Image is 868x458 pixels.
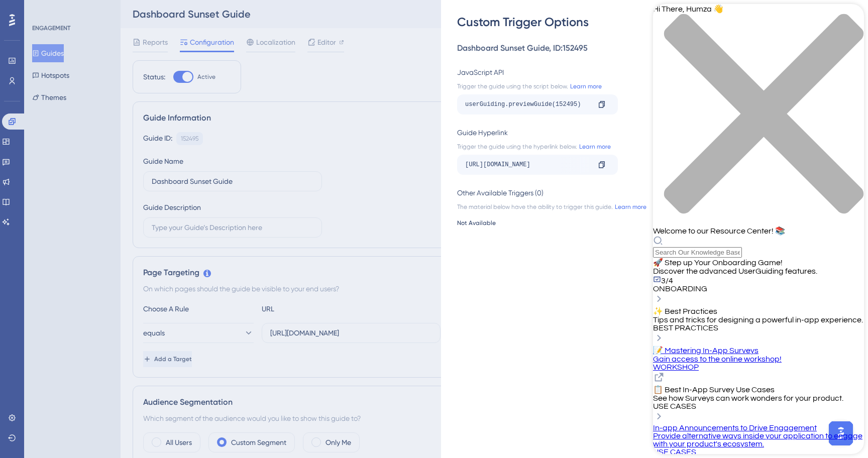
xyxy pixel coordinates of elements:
[8,273,20,281] span: 3/4
[457,219,846,227] div: Not Available
[457,42,846,54] div: Dashboard Sunset Guide , ID: 152495
[457,203,846,211] div: The material below have the ability to trigger this guide.
[24,3,63,15] span: Need Help?
[568,82,602,90] a: Learn more
[457,14,854,30] div: Custom Trigger Options
[465,157,590,173] div: [URL][DOMAIN_NAME]
[613,203,646,211] a: Learn more
[457,66,846,78] div: JavaScript API
[457,82,846,90] div: Trigger the guide using the script below.
[3,3,27,27] button: Open AI Assistant Launcher
[457,187,846,199] div: Other Available Triggers (0)
[465,96,590,112] div: userGuiding.previewGuide(152495)
[577,143,611,151] a: Learn more
[457,127,846,139] div: Guide Hyperlink
[457,143,846,151] div: Trigger the guide using the hyperlink below.
[6,6,24,24] img: launcher-image-alternative-text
